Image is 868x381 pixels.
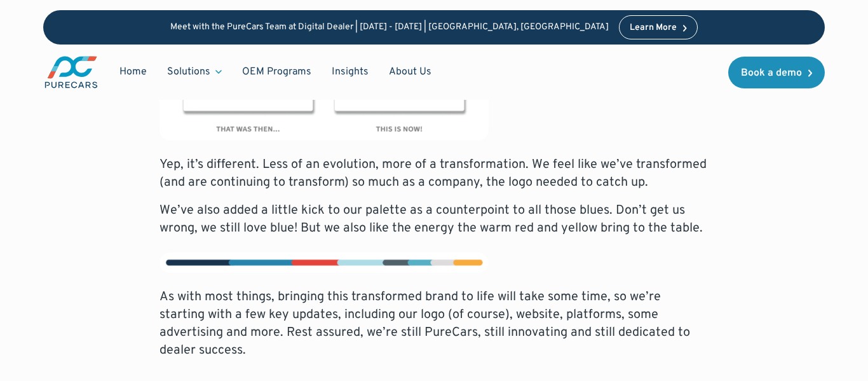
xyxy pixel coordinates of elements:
a: Learn More [619,15,698,39]
div: Book a demo [741,68,802,78]
p: Yep, it’s different. Less of an evolution, more of a transformation. We feel like we’ve transform... [159,156,709,191]
div: Solutions [157,60,232,84]
img: purecars logo [43,55,99,90]
div: Solutions [167,65,210,79]
a: About Us [379,60,442,84]
a: Book a demo [728,57,825,88]
p: Meet with the PureCars Team at Digital Dealer | [DATE] - [DATE] | [GEOGRAPHIC_DATA], [GEOGRAPHIC_... [170,22,609,33]
p: As with most things, bringing this transformed brand to life will take some time, so we’re starti... [159,288,709,359]
a: main [43,55,99,90]
div: Learn More [630,24,677,32]
a: OEM Programs [232,60,322,84]
img: brand – The PureCars Brand: A Transformation [159,253,489,273]
a: Insights [322,60,379,84]
a: Home [109,60,157,84]
p: We’ve also added a little kick to our palette as a counterpoint to all those blues. Don’t get us ... [159,202,709,237]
